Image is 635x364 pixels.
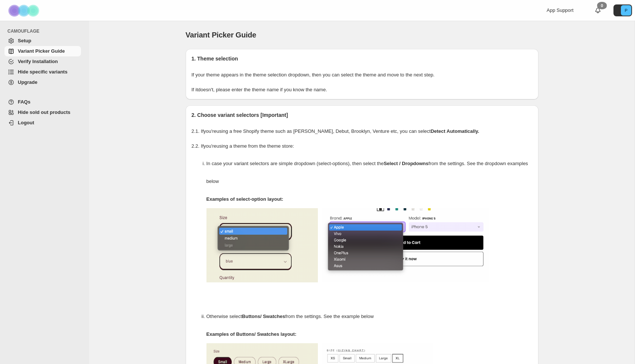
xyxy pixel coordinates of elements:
strong: Examples of select-option layout: [206,196,283,202]
span: Hide sold out products [18,109,71,115]
div: 0 [597,2,607,9]
button: Avatar with initials P [613,4,632,16]
img: camouflage-select-options-2 [322,208,489,282]
strong: Detect Automatically. [431,128,479,134]
text: P [625,8,627,13]
span: Logout [18,120,34,125]
img: camouflage-select-options [206,208,318,282]
img: Camouflage [6,0,43,21]
h2: 1. Theme selection [192,55,533,62]
span: CAMOUFLAGE [7,28,84,34]
h2: 2. Choose variant selectors [Important] [192,111,533,119]
span: Variant Picker Guide [186,31,257,39]
a: Hide specific variants [4,67,81,77]
span: Hide specific variants [18,69,68,75]
span: App Support [547,7,573,13]
p: 2.1. If you're using a free Shopify theme such as [PERSON_NAME], Debut, Brooklyn, Venture etc, yo... [192,128,533,135]
span: Verify Installation [18,59,58,64]
p: 2.2. If you're using a theme from the theme store: [192,142,533,150]
span: Setup [18,38,31,43]
a: 0 [594,7,602,14]
strong: Buttons/ Swatches [242,314,285,319]
p: In case your variant selectors are simple dropdown (select-options), then select the from the set... [206,155,533,190]
a: Logout [4,118,81,128]
p: If it doesn't , please enter the theme name if you know the name. [192,86,533,94]
a: FAQs [4,97,81,107]
strong: Select / Dropdowns [384,161,429,166]
p: If your theme appears in the theme selection dropdown, then you can select the theme and move to ... [192,71,533,79]
a: Verify Installation [4,56,81,67]
span: Variant Picker Guide [18,48,65,54]
a: Upgrade [4,77,81,88]
p: Otherwise select from the settings. See the example below [206,308,533,325]
a: Setup [4,36,81,46]
span: Upgrade [18,79,38,85]
strong: Examples of Buttons/ Swatches layout: [206,331,297,337]
a: Hide sold out products [4,107,81,118]
a: Variant Picker Guide [4,46,81,56]
span: FAQs [18,99,30,105]
span: Avatar with initials P [621,5,631,16]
